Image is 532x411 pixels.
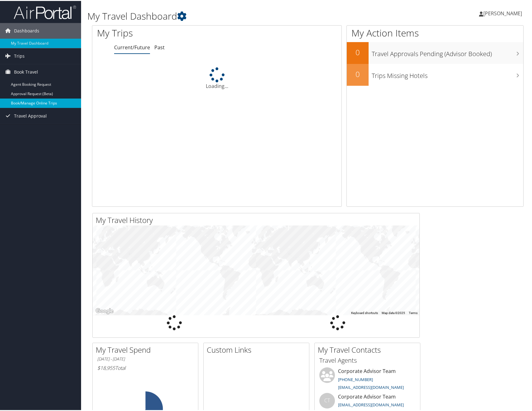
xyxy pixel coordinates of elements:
h2: My Travel Spend [96,344,198,354]
h2: 0 [347,46,369,57]
h6: Total [97,364,193,370]
div: Loading... [92,66,341,89]
a: [PERSON_NAME] [479,3,528,22]
a: 0Trips Missing Hotels [347,63,523,85]
a: [PHONE_NUMBER] [338,376,373,381]
h1: My Trips [97,26,233,39]
span: Book Travel [14,63,38,79]
a: [EMAIL_ADDRESS][DOMAIN_NAME] [338,384,404,389]
img: Google [94,306,115,314]
a: Past [154,43,165,50]
span: Dashboards [14,22,39,38]
h2: Custom Links [207,344,309,354]
h3: Travel Approvals Pending (Advisor Booked) [372,46,523,57]
img: airportal-logo.png [14,4,76,19]
span: Travel Approval [14,107,47,123]
h2: My Travel History [96,214,419,225]
a: 0Travel Approvals Pending (Advisor Booked) [347,41,523,63]
span: Trips [14,47,25,63]
h1: My Action Items [347,26,523,39]
a: Terms (opens in new tab) [409,310,418,314]
a: Open this area in Google Maps (opens a new window) [94,306,115,314]
h6: [DATE] - [DATE] [97,355,193,361]
button: Keyboard shortcuts [351,310,378,314]
li: Corporate Advisor Team [316,366,418,392]
span: $18,955 [97,364,115,370]
h2: My Travel Contacts [318,344,420,354]
h3: Trips Missing Hotels [372,67,523,79]
h1: My Travel Dashboard [87,9,381,22]
span: [PERSON_NAME] [483,9,522,16]
a: Current/Future [114,43,150,50]
h2: 0 [347,68,369,79]
span: Map data ©2025 [382,310,405,314]
h3: Travel Agents [319,355,415,364]
div: CT [319,392,335,408]
a: [EMAIL_ADDRESS][DOMAIN_NAME] [338,401,404,407]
